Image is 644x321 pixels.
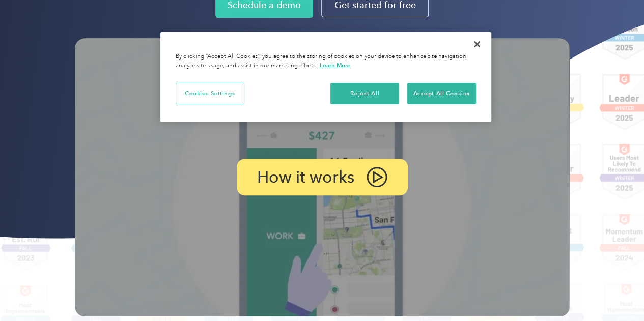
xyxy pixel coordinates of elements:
[330,83,399,104] button: Reject All
[160,32,491,122] div: Privacy
[160,32,491,122] div: Cookie banner
[466,33,488,55] button: Close
[176,52,476,70] div: By clicking “Accept All Cookies”, you agree to the storing of cookies on your device to enhance s...
[75,61,126,81] input: Submit
[257,171,354,183] p: How it works
[176,83,244,104] button: Cookies Settings
[407,83,476,104] button: Accept All Cookies
[320,62,351,69] a: More information about your privacy, opens in a new tab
